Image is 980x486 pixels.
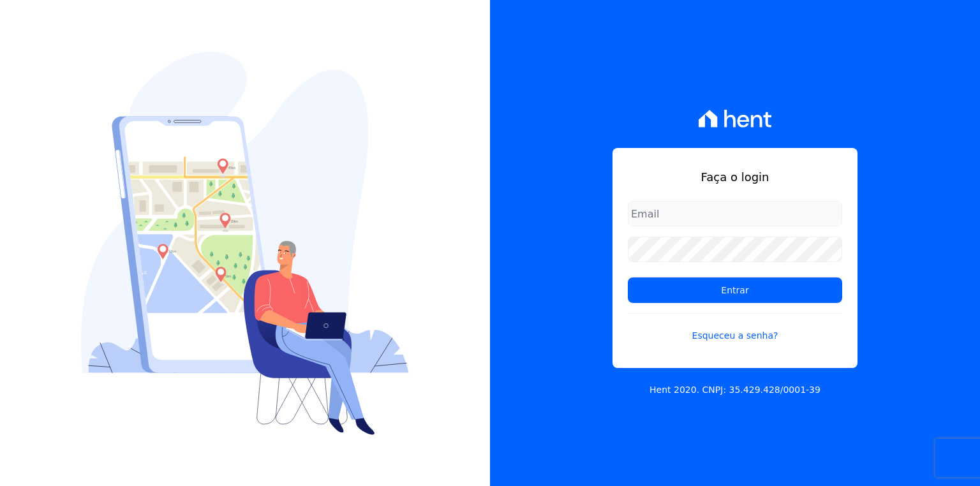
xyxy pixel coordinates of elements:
[628,313,842,342] a: Esqueceu a senha?
[628,168,842,186] h1: Faça o login
[650,383,820,397] p: Hent 2020. CNPJ: 35.429.428/0001-39
[628,201,842,226] input: Email
[81,52,409,435] img: Login
[628,277,842,303] input: Entrar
